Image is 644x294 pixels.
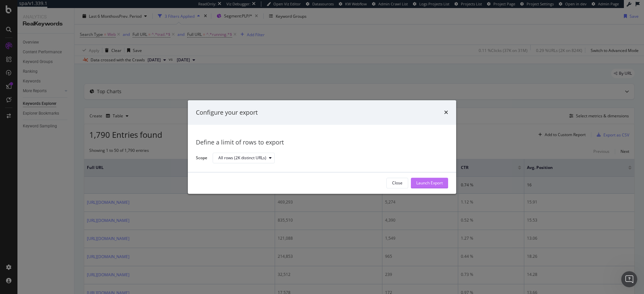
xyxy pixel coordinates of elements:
[196,108,258,117] div: Configure your export
[386,178,408,188] button: Close
[416,180,443,186] div: Launch Export
[196,155,207,162] label: Scope
[411,178,448,188] button: Launch Export
[218,156,266,160] div: All rows (2K distinct URLs)
[188,100,456,194] div: modal
[621,271,637,287] iframe: Intercom live chat
[444,108,448,117] div: times
[213,153,275,164] button: All rows (2K distinct URLs)
[392,180,402,186] div: Close
[196,138,448,147] div: Define a limit of rows to export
